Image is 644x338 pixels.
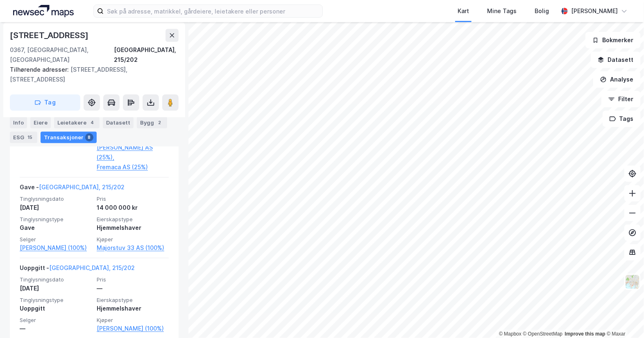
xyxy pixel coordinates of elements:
div: — [20,324,92,333]
span: Selger [20,236,92,243]
a: [GEOGRAPHIC_DATA], 215/202 [49,264,135,271]
span: Kjøper [97,317,169,324]
button: Bokmerker [585,32,641,48]
div: [DATE] [20,203,92,213]
div: Hjemmelshaver [97,304,169,313]
span: Tinglysningstype [20,297,92,304]
a: OpenStreetMap [523,331,563,337]
div: Hjemmelshaver [97,223,169,233]
iframe: Chat Widget [603,299,644,338]
span: Tinglysningsdato [20,276,92,283]
div: [PERSON_NAME] [571,6,618,16]
span: Kjøper [97,236,169,243]
a: Improve this map [565,331,605,337]
span: Eierskapstype [97,216,169,223]
div: [STREET_ADDRESS] [10,29,90,42]
span: Tinglysningstype [20,216,92,223]
div: 4 [88,119,96,127]
div: Kart [458,6,469,16]
div: 8 [85,134,93,142]
a: [PERSON_NAME] (100%) [20,243,92,253]
button: Tag [10,94,80,111]
div: Datasett [103,117,134,129]
div: Leietakere [54,117,100,129]
span: Pris [97,276,169,283]
img: logo.a4113a55bc3d86da70a041830d287a7e.svg [13,5,74,17]
div: 15 [26,134,34,142]
div: 14 000 000 kr [97,203,169,213]
div: [GEOGRAPHIC_DATA], 215/202 [114,45,179,65]
div: Gave [20,223,92,233]
div: Info [10,117,27,129]
div: [DATE] [20,284,92,293]
button: Analyse [593,71,641,88]
a: [PERSON_NAME] AS (25%), [97,143,169,162]
div: — [97,284,169,293]
div: Bolig [535,6,549,16]
a: [GEOGRAPHIC_DATA], 215/202 [39,184,125,191]
div: Eiere [30,117,51,129]
div: Uoppgitt - [20,263,135,276]
div: [STREET_ADDRESS], [STREET_ADDRESS] [10,65,172,84]
button: Datasett [591,52,641,68]
span: Tinglysningsdato [20,195,92,202]
button: Tags [603,111,641,127]
span: Pris [97,195,169,202]
a: Fremaca AS (25%) [97,162,169,172]
span: Tilhørende adresser: [10,66,70,73]
div: Uoppgitt [20,304,92,313]
div: Transaksjoner [41,132,97,143]
img: Z [625,274,640,290]
a: Majorstuv 33 AS (100%) [97,243,169,253]
div: Gave - [20,182,125,195]
div: Mine Tags [487,6,517,16]
div: 0367, [GEOGRAPHIC_DATA], [GEOGRAPHIC_DATA] [10,45,114,65]
div: Bygg [137,117,167,129]
input: Søk på adresse, matrikkel, gårdeiere, leietakere eller personer [104,5,322,17]
div: 2 [156,119,164,127]
span: Selger [20,317,92,324]
a: [PERSON_NAME] (100%) [97,324,169,333]
button: Filter [601,91,641,107]
div: Kontrollprogram for chat [603,299,644,338]
span: Eierskapstype [97,297,169,304]
a: Mapbox [499,331,522,337]
div: ESG [10,132,37,143]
